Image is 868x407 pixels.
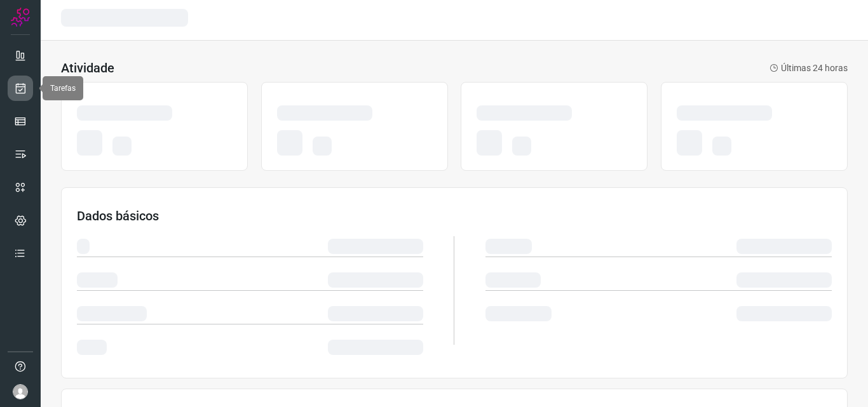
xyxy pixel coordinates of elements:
span: Tarefas [50,84,76,93]
h3: Dados básicos [77,208,832,224]
h3: Atividade [61,60,114,76]
p: Últimas 24 horas [770,62,848,75]
img: avatar-user-boy.jpg [13,384,28,399]
img: Logo [11,8,30,27]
